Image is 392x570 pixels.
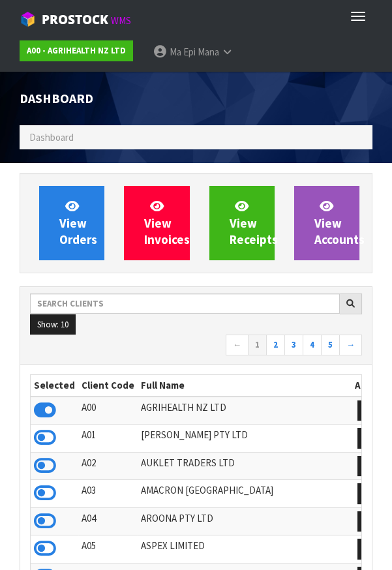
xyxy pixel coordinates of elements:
a: 4 [303,335,322,355]
td: A00 [78,397,138,425]
span: View Accounts [314,198,365,247]
td: A03 [78,480,138,508]
td: A02 [78,452,138,480]
span: View Orders [59,198,97,247]
td: A01 [78,425,138,453]
td: AROONA PTY LTD [138,507,352,535]
strong: A00 - AGRIHEALTH NZ LTD [27,45,126,56]
a: → [339,335,362,355]
nav: Page navigation [30,335,362,357]
span: ProStock [42,11,108,28]
img: cube-alt.png [20,11,36,27]
td: A04 [78,507,138,535]
a: ViewAccounts [294,186,359,260]
span: View Receipts [230,198,278,247]
a: ViewOrders [39,186,104,260]
td: AGRIHEALTH NZ LTD [138,397,352,425]
td: AMACRON [GEOGRAPHIC_DATA] [138,480,352,508]
a: 5 [321,335,340,355]
button: Show: 10 [30,314,76,335]
a: A00 - AGRIHEALTH NZ LTD [20,40,133,61]
td: A05 [78,535,138,563]
small: WMS [111,14,131,27]
th: Full Name [138,375,352,396]
a: 2 [266,335,285,355]
a: ViewInvoices [124,186,189,260]
span: Ma Epi [170,46,196,58]
th: Client Code [78,375,138,396]
td: AUKLET TRADERS LTD [138,452,352,480]
span: Dashboard [29,131,74,143]
span: View Invoices [144,198,190,247]
a: 3 [284,335,303,355]
span: Dashboard [20,90,93,106]
a: 1 [248,335,267,355]
a: ← [226,335,249,355]
a: ViewReceipts [209,186,275,260]
td: [PERSON_NAME] PTY LTD [138,425,352,453]
input: Search clients [30,293,340,314]
th: Action [352,375,387,396]
th: Selected [31,375,78,396]
td: ASPEX LIMITED [138,535,352,563]
span: Mana [198,46,219,58]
